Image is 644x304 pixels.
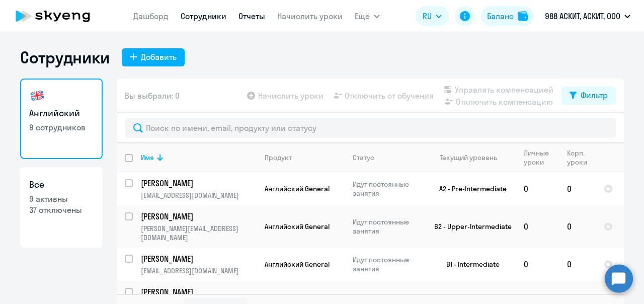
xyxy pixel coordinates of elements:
div: Личные уроки [524,148,558,167]
td: 0 [559,205,596,248]
p: Идут постоянные занятия [353,217,422,236]
button: RU [416,6,449,26]
a: Начислить уроки [277,11,343,21]
div: Текущий уровень [440,153,497,162]
p: [PERSON_NAME] [141,286,255,297]
p: [EMAIL_ADDRESS][DOMAIN_NAME] [141,266,256,275]
a: Дашборд [133,11,169,21]
span: Вы выбрали: 0 [125,90,180,102]
div: Баланс [487,10,514,22]
td: 0 [559,248,596,281]
a: Сотрудники [181,11,226,21]
p: Идут постоянные занятия [353,255,422,273]
p: 9 активны [29,193,94,204]
p: [PERSON_NAME] [141,178,255,189]
p: [PERSON_NAME] [141,253,255,264]
td: 0 [516,205,559,248]
p: [PERSON_NAME][EMAIL_ADDRESS][DOMAIN_NAME] [141,224,256,242]
p: [PERSON_NAME] [141,211,255,222]
img: balance [518,11,528,21]
td: A2 - Pre-Intermediate [422,172,516,205]
td: 0 [516,172,559,205]
div: Статус [353,153,422,162]
td: 0 [516,248,559,281]
div: Продукт [265,153,292,162]
a: Все9 активны37 отключены [20,167,103,248]
div: Продукт [265,153,344,162]
span: Ещё [355,10,370,22]
div: Имя [141,153,154,162]
button: Балансbalance [481,6,534,26]
p: [EMAIL_ADDRESS][DOMAIN_NAME] [141,191,256,200]
p: 37 отключены [29,204,94,215]
p: Идут постоянные занятия [353,180,422,198]
span: RU [423,10,432,22]
p: 9 сотрудников [29,122,94,133]
span: Английский General [265,222,330,231]
a: Английский9 сотрудников [20,79,103,159]
button: Ещё [355,6,380,26]
button: 988 АСКИТ, АСКИТ, ООО [540,4,635,28]
p: 988 АСКИТ, АСКИТ, ООО [545,10,620,22]
div: Добавить [141,51,177,63]
h1: Сотрудники [20,47,110,67]
div: Фильтр [581,89,608,101]
div: Корп. уроки [567,148,595,167]
h3: Все [29,178,94,191]
td: 0 [559,172,596,205]
h3: Английский [29,107,94,120]
div: Текущий уровень [430,153,515,162]
div: Статус [353,153,374,162]
button: Добавить [122,48,185,66]
img: english [29,88,45,104]
td: B1 - Intermediate [422,248,516,281]
a: [PERSON_NAME] [141,286,256,297]
span: Английский General [265,260,330,269]
div: Корп. уроки [567,148,589,167]
span: Английский General [265,184,330,193]
div: Личные уроки [524,148,552,167]
a: [PERSON_NAME] [141,178,256,189]
button: Фильтр [561,87,616,105]
td: B2 - Upper-Intermediate [422,205,516,248]
a: Отчеты [238,11,265,21]
a: [PERSON_NAME] [141,253,256,264]
div: Имя [141,153,256,162]
input: Поиск по имени, email, продукту или статусу [125,118,616,138]
a: [PERSON_NAME] [141,211,256,222]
